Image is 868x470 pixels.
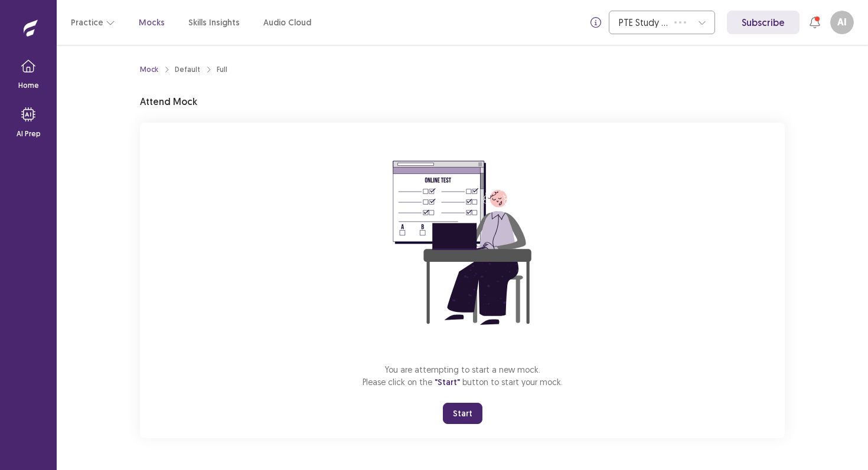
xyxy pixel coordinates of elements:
button: Start [443,403,482,424]
button: info [585,12,606,33]
button: Practice [71,12,115,33]
p: Home [18,80,39,91]
img: attend-mock [356,137,569,349]
a: Audio Cloud [263,17,311,29]
a: Subscribe [727,11,800,34]
div: PTE Study Centre [619,11,668,34]
button: AI [830,11,854,34]
div: Default [175,64,200,75]
div: Full [217,64,227,75]
nav: breadcrumb [140,64,227,75]
a: Skills Insights [188,17,240,29]
p: AI Prep [17,129,41,139]
p: You are attempting to start a new mock. Please click on the button to start your mock. [363,363,563,389]
a: Mock [140,64,158,75]
a: Mocks [139,17,165,29]
span: "Start" [435,377,460,387]
p: Attend Mock [140,94,197,109]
